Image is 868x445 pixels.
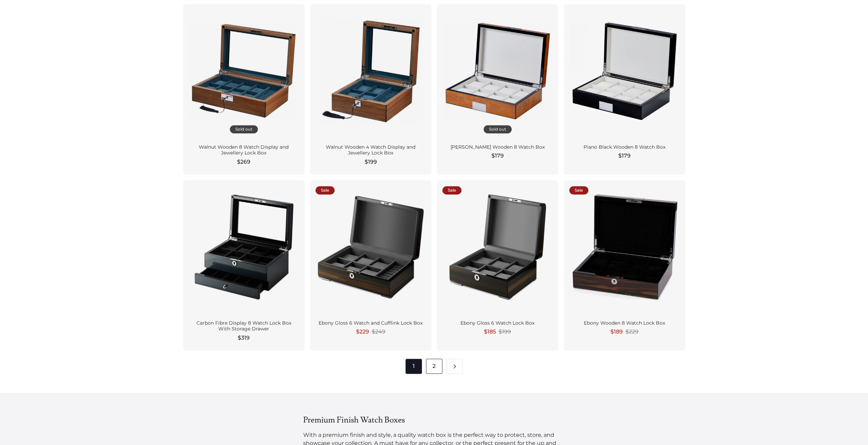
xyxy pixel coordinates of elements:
[310,180,431,351] a: Sale Ebony Gloss 6 Watch and Cufflink Lock Box $229 $249
[437,4,558,175] a: Sold out [PERSON_NAME] Wooden 8 Watch Box $179
[406,359,422,374] span: 1
[610,328,623,336] span: $189
[238,334,250,342] span: $319
[303,415,565,426] h2: Premium Finish Watch Boxes
[445,144,550,150] div: [PERSON_NAME] Wooden 8 Watch Box
[372,328,385,335] span: $249
[426,359,442,374] a: 2
[183,4,305,175] a: Sold out Walnut Wooden 8 Watch Display and Jewellery Lock Box $269
[406,359,463,374] nav: Pagination
[365,158,377,166] span: $199
[191,144,296,156] div: Walnut Wooden 8 Watch Display and Jewellery Lock Box
[315,186,335,194] div: Sale
[618,152,631,160] span: $179
[626,328,638,335] span: $229
[437,180,558,351] a: Sale Ebony Gloss 6 Watch Lock Box $185 $199
[572,144,677,150] div: Piano Black Wooden 8 Watch Box
[569,186,588,194] div: Sale
[310,4,431,175] a: Walnut Wooden 4 Watch Display and Jewellery Lock Box $199
[237,158,250,166] span: $269
[318,144,423,156] div: Walnut Wooden 4 Watch Display and Jewellery Lock Box
[564,4,685,175] a: Piano Black Wooden 8 Watch Box $179
[183,180,305,351] a: Carbon Fibre Display 8 Watch Lock Box With Storage Drawer $319
[356,328,369,336] span: $229
[445,320,550,326] div: Ebony Gloss 6 Watch Lock Box
[318,320,423,326] div: Ebony Gloss 6 Watch and Cufflink Lock Box
[572,320,677,326] div: Ebony Wooden 8 Watch Lock Box
[499,328,511,335] span: $199
[564,180,685,351] a: Sale Ebony Wooden 8 Watch Lock Box $189 $229
[191,320,296,332] div: Carbon Fibre Display 8 Watch Lock Box With Storage Drawer
[484,328,496,336] span: $185
[442,186,461,194] div: Sale
[491,152,504,160] span: $179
